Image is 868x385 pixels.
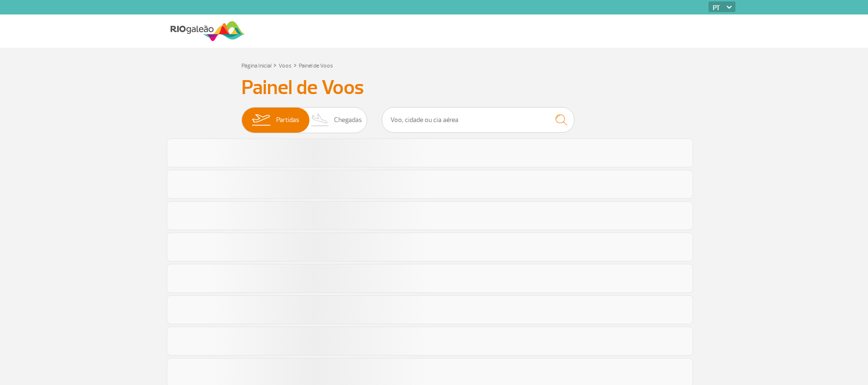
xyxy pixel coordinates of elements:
[276,108,299,133] span: Partidas
[334,108,362,133] span: Chegadas
[241,76,627,100] h3: Painel de Voos
[279,62,292,69] a: Voos
[299,62,333,69] a: Painel de Voos
[382,107,574,133] input: Voo, cidade ou cia aérea
[294,59,297,70] a: >
[306,108,334,133] img: slider-desembarque
[273,59,277,70] a: >
[246,108,276,133] img: slider-embarque
[241,62,271,69] a: Página Inicial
